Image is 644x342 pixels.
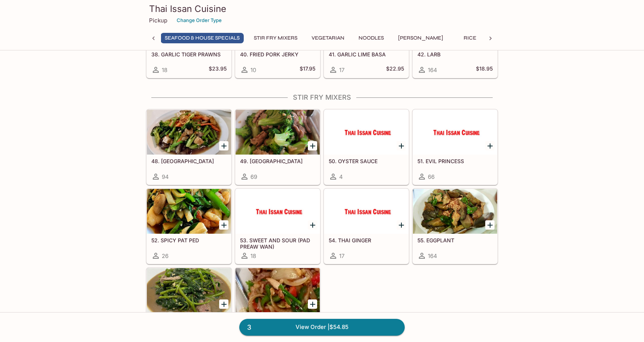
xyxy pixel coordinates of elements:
h5: $18.95 [476,65,493,74]
h5: $22.95 [386,65,404,74]
h4: Stir Fry Mixers [146,93,498,102]
a: 49. [GEOGRAPHIC_DATA]69 [235,109,320,185]
button: Add 52. SPICY PAT PED [219,220,228,230]
h5: 41. GARLIC LIME BASA [329,51,404,57]
h5: $23.95 [209,65,227,74]
span: 94 [162,173,169,180]
button: Noodles [354,33,388,43]
h5: 51. EVIL PRINCESS [417,158,493,164]
span: 66 [428,173,435,180]
h5: 55. EGGPLANT [417,237,493,243]
h5: 40. FRIED PORK JERKY [240,51,315,57]
h5: 38. GARLIC TIGER PRAWNS [151,51,227,57]
button: Add 56. ONG CHOY [219,299,228,309]
h5: 50. OYSTER SAUCE [329,158,404,164]
a: 52. SPICY PAT PED26 [146,189,231,264]
span: 4 [339,173,343,180]
button: Add 49. BROCCOLI [308,141,317,150]
span: 18 [250,252,256,259]
button: Change Order Type [173,15,225,26]
button: Stir Fry Mixers [250,33,302,43]
h5: 53. SWEET AND SOUR (PAD PREAW WAN) [240,237,315,249]
span: 10 [250,66,256,74]
span: 18 [162,66,167,74]
div: 49. BROCCOLI [236,110,320,155]
button: [PERSON_NAME] [394,33,447,43]
h5: 52. SPICY PAT PED [151,237,227,243]
div: 52. SPICY PAT PED [147,189,231,234]
span: 26 [162,252,168,259]
div: 57. CASHEW NUTS [236,268,320,313]
span: 69 [250,173,257,180]
button: Vegetarian [307,33,348,43]
p: Pickup [149,17,167,24]
button: Add 48. GARLIC [219,141,228,150]
a: 55. EGGPLANT164 [413,189,498,264]
button: Add 54. THAI GINGER [397,220,406,230]
button: Add 51. EVIL PRINCESS [485,141,495,150]
h5: 48. [GEOGRAPHIC_DATA] [151,158,227,164]
div: 54. THAI GINGER [324,189,408,234]
span: 17 [339,66,344,74]
button: Rice [453,33,487,43]
a: 50. OYSTER SAUCE4 [324,109,409,185]
h5: $17.95 [300,65,315,74]
div: 56. ONG CHOY [147,268,231,313]
a: 48. [GEOGRAPHIC_DATA]94 [146,109,231,185]
button: Add 57. CASHEW NUTS [308,299,317,309]
span: 164 [428,66,437,74]
a: 54. THAI GINGER17 [324,189,409,264]
a: 3View Order |$54.85 [239,319,405,335]
div: 48. GARLIC [147,110,231,155]
div: 51. EVIL PRINCESS [413,110,497,155]
h3: Thai Issan Cuisine [149,3,495,15]
div: 55. EGGPLANT [413,189,497,234]
h5: 42. LARB [417,51,493,57]
span: 17 [339,252,344,259]
button: Seafood & House Specials [161,33,244,43]
a: 51. EVIL PRINCESS66 [413,109,498,185]
h5: 49. [GEOGRAPHIC_DATA] [240,158,315,164]
h5: 54. THAI GINGER [329,237,404,243]
button: Add 50. OYSTER SAUCE [397,141,406,150]
div: 53. SWEET AND SOUR (PAD PREAW WAN) [236,189,320,234]
span: 3 [243,322,256,333]
button: Add 53. SWEET AND SOUR (PAD PREAW WAN) [308,220,317,230]
span: 164 [428,252,437,259]
div: 50. OYSTER SAUCE [324,110,408,155]
button: Add 55. EGGPLANT [485,220,495,230]
a: 53. SWEET AND SOUR (PAD PREAW WAN)18 [235,189,320,264]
